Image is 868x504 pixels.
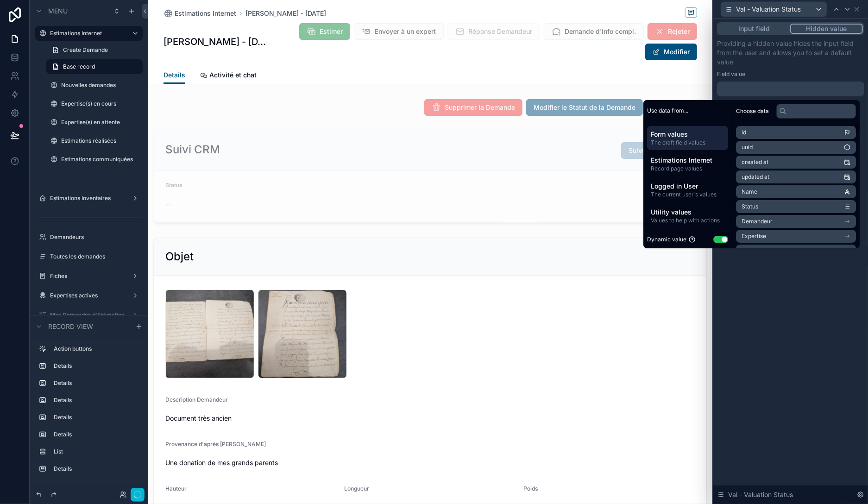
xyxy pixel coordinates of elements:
[50,311,128,319] label: Mes Demandes d'Estimation
[645,44,697,60] button: Modifier
[651,156,724,165] span: Estimations Internet
[736,107,769,115] span: Choose data
[651,208,724,217] span: Utility values
[48,322,93,331] span: Record view
[651,191,724,198] span: The current user's values
[721,1,827,17] button: Val - Valuation Status
[46,59,143,74] a: Base record
[245,9,326,18] a: [PERSON_NAME] - [DATE]
[651,217,724,224] span: Values to help with actions
[164,67,185,84] a: Details
[50,253,141,260] label: Toutes les demandes
[717,70,745,78] label: Field value
[54,448,139,455] label: List
[643,122,732,230] div: scrollable content
[651,139,724,146] span: The draft field values
[50,272,128,280] label: Fiches
[164,70,185,80] span: Details
[63,46,108,54] span: Create Demande
[718,24,790,34] button: Input field
[164,35,270,48] h1: [PERSON_NAME] - [DATE]
[54,379,139,387] label: Details
[647,107,688,114] span: Use data from...
[651,130,724,139] span: Form values
[54,397,139,404] label: Details
[61,82,141,89] label: Nouvelles demandes
[209,70,257,80] span: Activité et chat
[61,137,141,145] label: Estimations réalisées
[54,414,139,421] label: Details
[728,490,793,499] span: Val - Valuation Status
[61,119,141,126] label: Expertise(s) en attente
[30,337,148,485] div: scrollable content
[63,63,95,70] span: Base record
[54,465,139,472] label: Details
[54,362,139,370] label: Details
[46,43,143,57] a: Create Demande
[736,5,801,14] span: Val - Valuation Status
[164,9,236,18] a: Estimations Internet
[50,233,141,241] label: Demandeurs
[717,39,864,67] p: Providing a hidden value hides the input field from the user and allows you to set a default value
[790,24,863,34] button: Hidden value
[54,345,139,353] label: Action buttons
[651,165,724,172] span: Record page values
[48,6,68,16] span: Menu
[61,100,141,107] label: Expertise(s) en cours
[647,236,686,243] span: Dynamic value
[54,431,139,438] label: Details
[651,182,724,191] span: Logged in User
[200,67,257,85] a: Activité et chat
[50,30,124,37] label: Estimations Internet
[61,156,141,163] label: Estimations communiquées
[50,195,128,202] label: Estimations Inventaires
[175,9,236,18] span: Estimations Internet
[50,292,128,299] label: Expertises actives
